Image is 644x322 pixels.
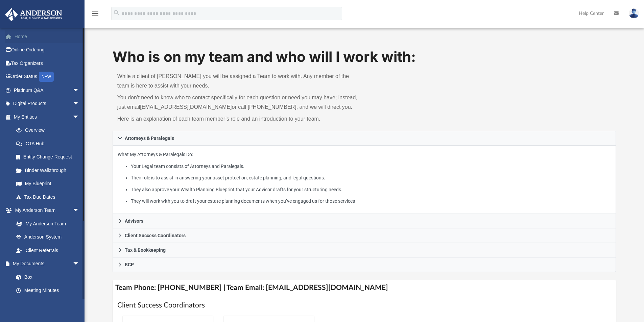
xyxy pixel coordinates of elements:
[5,43,90,57] a: Online Ordering
[5,70,90,84] a: Order StatusNEW
[125,233,186,238] span: Client Success Coordinators
[125,262,134,267] span: BCP
[91,13,99,18] a: menu
[9,244,86,257] a: Client Referrals
[117,93,360,112] p: You don’t need to know who to contact specifically for each question or need you may have; instea...
[140,104,232,110] a: [EMAIL_ADDRESS][DOMAIN_NAME]
[131,185,611,194] li: They also approve your Wealth Planning Blueprint that your Advisor drafts for your structuring ne...
[125,219,143,223] span: Advisors
[73,110,86,124] span: arrow_drop_down
[9,297,83,311] a: Forms Library
[117,114,360,124] p: Here is an explanation of each team member’s role and an introduction to your team.
[9,164,90,177] a: Binder Walkthrough
[3,8,64,21] img: Anderson Advisors Platinum Portal
[91,9,99,18] i: menu
[5,30,90,43] a: Home
[73,97,86,111] span: arrow_drop_down
[131,174,611,182] li: Their role is to assist in answering your asset protection, estate planning, and legal questions.
[5,97,90,110] a: Digital Productsarrow_drop_down
[629,8,639,18] img: User Pic
[39,72,54,82] div: NEW
[5,56,90,70] a: Tax Organizers
[113,280,616,295] h4: Team Phone: [PHONE_NUMBER] | Team Email: [EMAIL_ADDRESS][DOMAIN_NAME]
[5,110,90,124] a: My Entitiesarrow_drop_down
[9,177,86,191] a: My Blueprint
[113,9,120,17] i: search
[131,197,611,205] li: They will work with you to draft your estate planning documents when you’ve engaged us for those ...
[113,214,616,228] a: Advisors
[9,137,90,150] a: CTA Hub
[73,257,86,271] span: arrow_drop_down
[73,83,86,97] span: arrow_drop_down
[73,204,86,218] span: arrow_drop_down
[9,190,90,204] a: Tax Due Dates
[117,300,612,310] h1: Client Success Coordinators
[5,257,86,271] a: My Documentsarrow_drop_down
[125,136,174,141] span: Attorneys & Paralegals
[9,230,86,244] a: Anderson System
[9,124,90,137] a: Overview
[9,217,83,230] a: My Anderson Team
[5,83,90,97] a: Platinum Q&Aarrow_drop_down
[9,150,90,164] a: Entity Change Request
[113,47,616,67] h1: Who is on my team and who will I work with:
[125,248,166,252] span: Tax & Bookkeeping
[9,270,83,284] a: Box
[113,257,616,272] a: BCP
[118,150,611,205] p: What My Attorneys & Paralegals Do:
[117,72,360,91] p: While a client of [PERSON_NAME] you will be assigned a Team to work with. Any member of the team ...
[131,162,611,171] li: Your Legal team consists of Attorneys and Paralegals.
[113,243,616,257] a: Tax & Bookkeeping
[5,204,86,217] a: My Anderson Teamarrow_drop_down
[113,131,616,146] a: Attorneys & Paralegals
[113,228,616,243] a: Client Success Coordinators
[113,146,616,214] div: Attorneys & Paralegals
[9,284,86,297] a: Meeting Minutes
